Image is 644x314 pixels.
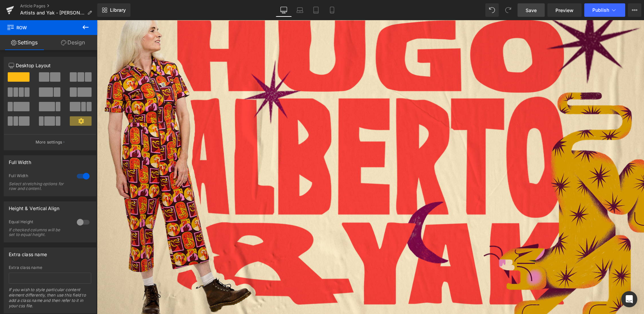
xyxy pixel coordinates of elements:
p: More settings [36,139,62,145]
div: Equal Height [9,219,70,226]
button: Redo [501,3,515,17]
a: Tablet [308,3,324,17]
div: Full Width [9,156,31,165]
button: Undo [485,3,499,17]
div: Select stretching options for row and content. [9,182,69,191]
button: More [628,3,641,17]
div: Extra class name [9,265,91,270]
span: Save [526,7,537,14]
div: Open Intercom Messenger [621,291,637,307]
div: Extra class name [9,248,47,257]
span: Artists and Yak - [PERSON_NAME] [20,10,85,15]
button: More settings [4,134,96,150]
div: Full Width [9,173,70,180]
span: Row [7,20,74,35]
span: Library [110,7,126,13]
p: Desktop Layout [9,62,91,69]
span: Publish [592,7,609,13]
a: New Library [97,3,130,17]
a: Article Pages [20,3,97,9]
div: If checked columns will be set to equal height. [9,228,69,237]
a: Desktop [276,3,292,17]
div: Height & Vertical Align [9,202,59,211]
a: Laptop [292,3,308,17]
a: Preview [547,3,582,17]
span: Preview [555,7,574,14]
div: If you wish to style particular content element differently, then use this field to add a class n... [9,287,91,313]
a: Mobile [324,3,340,17]
a: Design [49,35,97,50]
button: Publish [584,3,625,17]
